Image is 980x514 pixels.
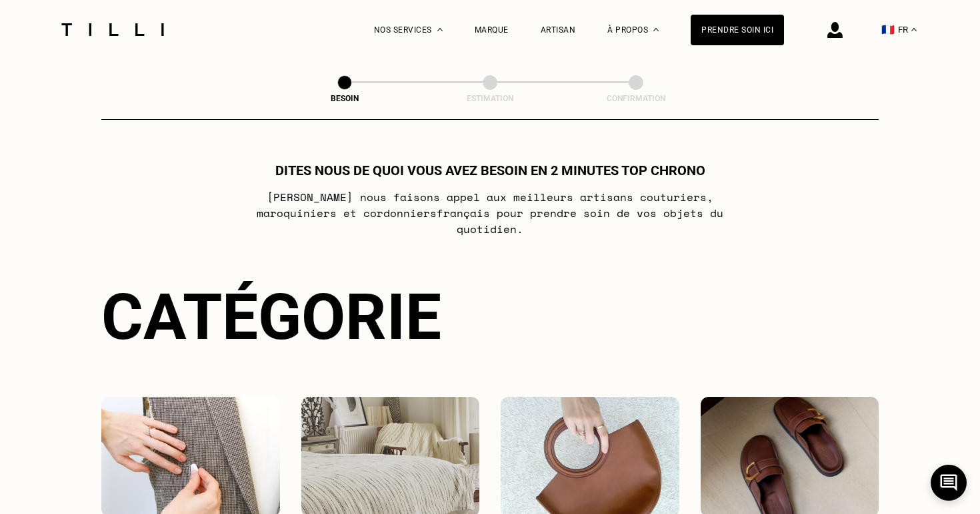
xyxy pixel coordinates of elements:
img: Logo du service de couturière Tilli [57,23,169,36]
img: Menu déroulant à propos [653,28,659,31]
a: Prendre soin ici [691,15,784,45]
img: icône connexion [827,22,843,38]
a: Marque [475,25,509,35]
h1: Dites nous de quoi vous avez besoin en 2 minutes top chrono [275,162,705,178]
p: [PERSON_NAME] nous faisons appel aux meilleurs artisans couturiers , maroquiniers et cordonniers ... [226,189,755,237]
div: Catégorie [101,280,879,354]
span: 🇫🇷 [881,23,895,36]
img: menu déroulant [911,28,917,31]
img: Menu déroulant [437,28,443,31]
div: Confirmation [569,94,703,103]
a: Artisan [541,25,576,35]
div: Besoin [278,94,411,103]
div: Estimation [423,94,557,103]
